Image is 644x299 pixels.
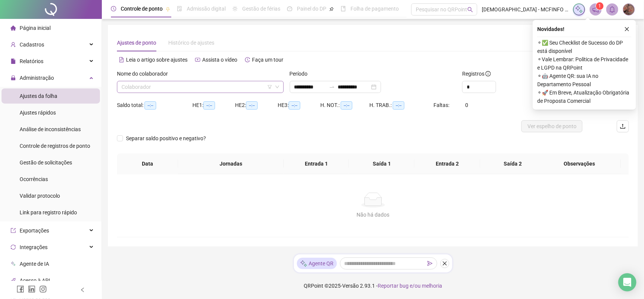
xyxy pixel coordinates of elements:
[20,193,60,199] span: Validar protocolo
[117,153,178,174] th: Data
[289,101,300,110] span: --:--
[117,101,192,110] div: Saldo total:
[177,6,182,11] span: file-done
[11,25,16,31] span: home
[378,283,442,289] span: Reportar bug e/ou melhoria
[592,6,599,13] span: notification
[275,85,280,89] span: down
[267,85,272,89] span: filter
[537,55,632,72] span: ⚬ Vale Lembrar: Política de Privacidade e LGPD na QRPoint
[620,123,626,129] span: upload
[20,209,77,215] span: Link para registro rápido
[609,6,616,13] span: bell
[537,72,632,88] span: ⚬ 🤖 Agente QR: sua IA no Departamento Pessoal
[242,6,280,12] span: Gestão de férias
[168,40,214,46] span: Histórico de ajustes
[393,101,404,110] span: --:--
[178,153,284,174] th: Jornadas
[537,88,632,105] span: ⚬ 🚀 Em Breve, Atualização Obrigatória de Proposta Comercial
[121,6,163,12] span: Controle de ponto
[300,260,307,268] img: sparkle-icon.fc2bf0ac1784a2077858766a79e2daf3.svg
[329,84,335,90] span: to
[537,25,564,33] span: Novidades !
[20,176,48,182] span: Ocorrências
[119,57,124,62] span: file-text
[624,26,630,32] span: close
[20,160,72,166] span: Gestão de solicitações
[117,40,156,46] span: Ajustes de ponto
[427,261,433,266] span: send
[192,101,235,110] div: HE 1:
[20,42,44,48] span: Cadastros
[39,285,47,293] span: instagram
[11,59,16,64] span: file
[17,285,24,293] span: facebook
[342,283,359,289] span: Versão
[232,6,238,11] span: sun
[187,6,226,12] span: Admissão digital
[28,285,35,293] span: linkedin
[599,3,601,9] span: 1
[349,153,415,174] th: Saída 1
[20,75,54,81] span: Administração
[20,93,57,99] span: Ajustes da folha
[462,70,491,78] span: Registros
[329,7,334,11] span: pushpin
[369,101,433,110] div: H. TRAB.:
[467,7,473,12] span: search
[126,211,620,219] div: Não há dados
[252,57,283,63] span: Faça um tour
[20,228,49,234] span: Exportações
[11,42,16,47] span: user-add
[20,277,50,284] span: Acesso à API
[245,57,250,62] span: history
[329,84,335,90] span: swap-right
[486,71,491,76] span: info-circle
[195,57,200,62] span: youtube
[11,228,16,233] span: export
[20,143,90,149] span: Controle de registros de ponto
[20,110,56,116] span: Ajustes rápidos
[11,278,16,283] span: api
[297,6,326,12] span: Painel do DP
[480,153,546,174] th: Saída 2
[623,4,635,15] img: 73296
[618,273,636,291] div: Open Intercom Messenger
[290,70,313,78] label: Período
[80,287,85,293] span: left
[144,101,156,110] span: --:--
[246,101,258,110] span: --:--
[20,126,81,132] span: Análise de inconsistências
[284,153,349,174] th: Entrada 1
[126,57,188,63] span: Leia o artigo sobre ajustes
[341,6,346,11] span: book
[521,120,583,132] button: Ver espelho de ponto
[203,101,215,110] span: --:--
[278,101,320,110] div: HE 3:
[20,25,51,31] span: Página inicial
[11,245,16,250] span: sync
[350,6,399,12] span: Folha de pagamento
[166,7,170,11] span: pushpin
[202,57,237,63] span: Assista o vídeo
[442,261,447,266] span: close
[102,273,644,299] footer: QRPoint © 2025 - 2.93.1 -
[538,153,621,174] th: Observações
[235,101,278,110] div: HE 2:
[433,102,450,108] span: Faltas:
[341,101,352,110] span: --:--
[20,58,43,64] span: Relatórios
[20,261,49,267] span: Agente de IA
[20,244,48,250] span: Integrações
[544,160,615,168] span: Observações
[111,6,116,11] span: clock-circle
[297,258,337,269] div: Agente QR
[123,134,209,143] span: Separar saldo positivo e negativo?
[320,101,369,110] div: H. NOT.:
[537,39,632,55] span: ⚬ ✅ Seu Checklist de Sucesso do DP está disponível
[596,2,604,10] sup: 1
[575,5,583,14] img: sparkle-icon.fc2bf0ac1784a2077858766a79e2daf3.svg
[11,75,16,81] span: lock
[466,102,469,108] span: 0
[415,153,480,174] th: Entrada 2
